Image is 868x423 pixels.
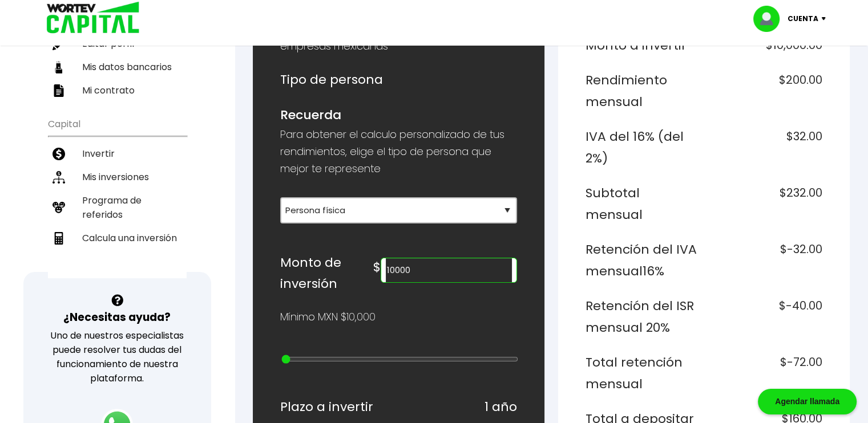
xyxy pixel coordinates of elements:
img: contrato-icon.f2db500c.svg [53,84,65,97]
h6: Recuerda [280,104,517,126]
h6: Subtotal mensual [586,182,700,225]
div: Agendar llamada [758,389,857,414]
img: datos-icon.10cf9172.svg [53,61,65,74]
h6: $-72.00 [708,352,822,394]
h6: Plazo a invertir [280,396,373,418]
p: Para obtener el calculo personalizado de tus rendimientos, elige el tipo de persona que mejor te ... [280,126,517,177]
h6: $-40.00 [708,295,822,338]
p: Mínimo MXN $10,000 [280,308,376,326]
img: recomiendanos-icon.9b8e9327.svg [53,201,65,214]
h6: Retención del IVA mensual 16% [586,239,700,282]
a: Mis inversiones [48,165,187,189]
h6: Total retención mensual [586,352,700,394]
ul: Perfil [48,1,187,102]
img: invertir-icon.b3b967d7.svg [53,148,65,160]
h6: $200.00 [708,70,822,112]
h6: Monto de inversión [280,252,373,295]
a: Calcula una inversión [48,226,187,250]
h6: Retención del ISR mensual 20% [586,295,700,338]
h6: 1 año [485,396,517,418]
a: Mis datos bancarios [48,55,187,79]
p: Uno de nuestros especialistas puede resolver tus dudas del funcionamiento de nuestra plataforma. [38,328,196,385]
p: Cuenta [788,10,818,27]
a: Mi contrato [48,79,187,102]
a: Programa de referidos [48,189,187,226]
h6: $232.00 [708,182,822,225]
h6: IVA del 16% (del 2%) [586,126,700,169]
img: icon-down [818,17,834,21]
h6: Tipo de persona [280,69,517,91]
h3: ¿Necesitas ayuda? [63,309,171,326]
h6: Rendimiento mensual [586,70,700,112]
h6: $32.00 [708,126,822,169]
img: inversiones-icon.6695dc30.svg [53,171,65,184]
h6: $ [373,257,381,278]
img: calculadora-icon.17d418c4.svg [53,232,65,245]
img: profile-image [753,6,788,32]
ul: Capital [48,111,187,278]
a: Invertir [48,142,187,165]
h6: $-32.00 [708,239,822,282]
